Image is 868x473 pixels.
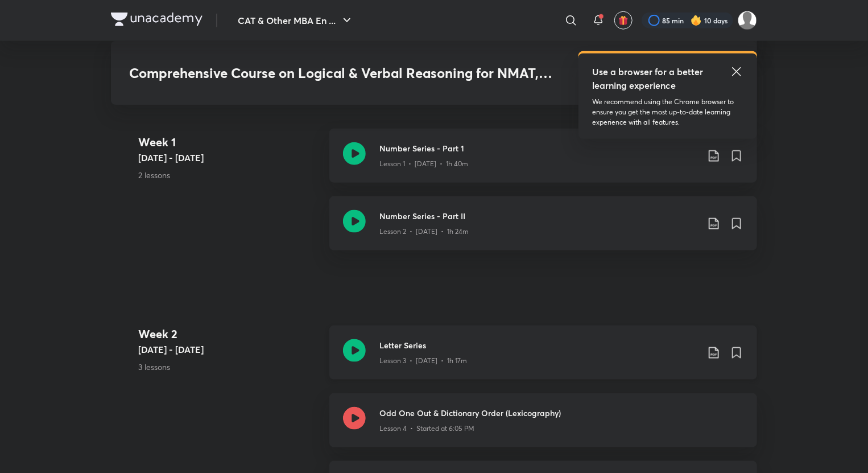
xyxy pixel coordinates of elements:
[138,343,320,356] h5: [DATE] - [DATE]
[111,13,202,29] a: Company Logo
[379,407,743,419] h3: Odd One Out & Dictionary Order (Lexicography)
[138,361,320,373] p: 3 lessons
[138,134,320,151] h4: Week 1
[379,159,468,169] p: Lesson 1 • [DATE] • 1h 40m
[691,15,702,26] img: streak
[379,210,698,222] h3: Number Series - Part II
[379,142,698,154] h3: Number Series - Part 1
[592,65,705,92] h5: Use a browser for a better learning experience
[329,326,757,393] a: Letter SeriesLesson 3 • [DATE] • 1h 17m
[129,65,574,81] h3: Comprehensive Course on Logical & Verbal Reasoning for NMAT, SNAP, CMAT, MAH-CET
[738,11,757,30] img: Nitin
[138,151,320,164] h5: [DATE] - [DATE]
[379,227,469,237] p: Lesson 2 • [DATE] • 1h 24m
[618,15,629,26] img: avatar
[329,129,757,196] a: Number Series - Part 1Lesson 1 • [DATE] • 1h 40m
[138,169,320,181] p: 2 lessons
[379,423,474,434] p: Lesson 4 • Started at 6:05 PM
[592,97,743,127] p: We recommend using the Chrome browser to ensure you get the most up-to-date learning experience w...
[329,393,757,461] a: Odd One Out & Dictionary Order (Lexicography)Lesson 4 • Started at 6:05 PM
[379,356,467,366] p: Lesson 3 • [DATE] • 1h 17m
[379,339,698,351] h3: Letter Series
[111,13,202,26] img: Company Logo
[614,11,633,30] button: avatar
[329,196,757,264] a: Number Series - Part IILesson 2 • [DATE] • 1h 24m
[231,9,361,32] button: CAT & Other MBA En ...
[138,326,320,343] h4: Week 2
